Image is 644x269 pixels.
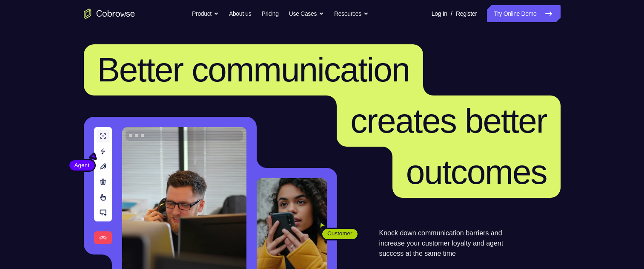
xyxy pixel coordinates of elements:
button: Resources [334,5,369,22]
p: Knock down communication barriers and increase your customer loyalty and agent success at the sam... [379,228,518,259]
a: Log In [432,5,447,22]
span: outcomes [406,153,547,191]
button: Product [192,5,219,22]
a: Register [456,5,477,22]
a: Try Online Demo [487,5,560,22]
a: Pricing [261,5,278,22]
a: Go to the home page [84,9,135,19]
span: / [451,9,452,19]
button: Use Cases [289,5,324,22]
span: creates better [350,102,547,140]
a: About us [229,5,251,22]
span: Better communication [97,51,410,89]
